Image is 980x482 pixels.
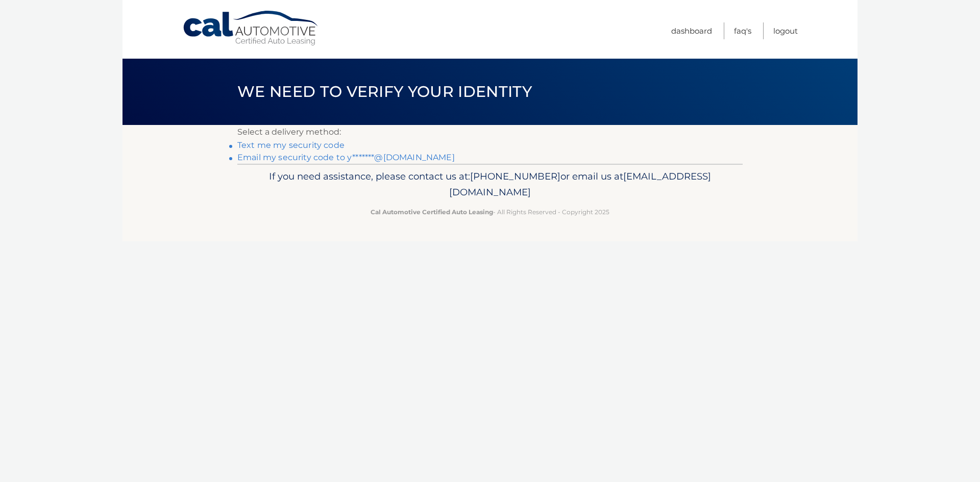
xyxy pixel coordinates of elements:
[237,82,532,101] span: We need to verify your identity
[237,125,743,139] p: Select a delivery method:
[671,22,712,39] a: Dashboard
[182,10,320,46] a: Cal Automotive
[237,140,345,150] a: Text me my security code
[244,207,736,217] p: - All Rights Reserved - Copyright 2025
[734,22,751,39] a: FAQ's
[371,208,493,216] strong: Cal Automotive Certified Auto Leasing
[470,170,560,182] span: [PHONE_NUMBER]
[773,22,798,39] a: Logout
[237,153,455,162] a: Email my security code to y*******@[DOMAIN_NAME]
[244,168,736,201] p: If you need assistance, please contact us at: or email us at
